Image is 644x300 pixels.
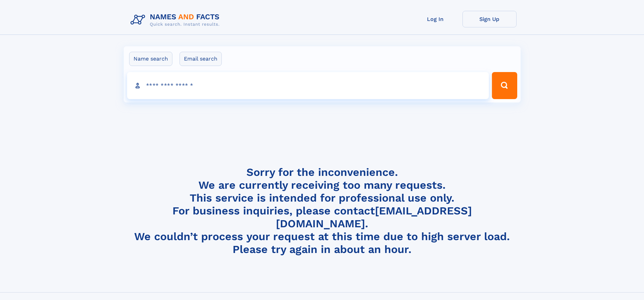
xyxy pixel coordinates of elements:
[408,11,462,27] a: Log In
[180,52,222,66] label: Email search
[128,11,225,29] img: Logo Names and Facts
[127,72,489,99] input: search input
[462,11,517,27] a: Sign Up
[128,166,517,256] h4: Sorry for the inconvenience. We are currently receiving too many requests. This service is intend...
[276,204,472,230] a: [EMAIL_ADDRESS][DOMAIN_NAME]
[492,72,517,99] button: Search Button
[129,52,172,66] label: Name search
